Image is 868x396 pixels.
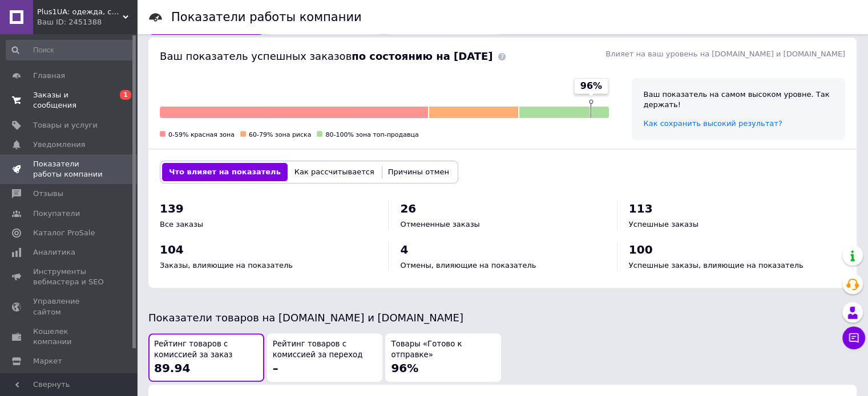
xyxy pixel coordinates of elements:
[381,163,456,181] button: Причины отмен
[400,202,416,215] span: 26
[33,326,106,347] span: Кошелек компании
[33,228,95,238] span: Каталог ProSale
[643,119,782,128] a: Как сохранить высокий результат?
[33,120,98,130] span: Товары и услуги
[391,339,495,360] span: Товары «Готово к отправке»
[160,50,492,62] span: Ваш показатель успешных заказов
[160,202,184,215] span: 139
[391,361,418,375] span: 96%
[154,361,190,375] span: 89.94
[33,356,62,366] span: Маркет
[273,361,278,375] span: –
[33,189,63,199] span: Отзывы
[267,333,383,382] button: Рейтинг товаров с комиссией за переход–
[120,90,131,100] span: 1
[148,333,264,382] button: Рейтинг товаров с комиссией за заказ89.94
[148,312,463,324] span: Показатели товаров на [DOMAIN_NAME] и [DOMAIN_NAME]
[400,261,536,270] span: Отмены, влияющие на показатель
[33,159,106,179] span: Показатели работы компании
[643,89,834,110] div: Ваш показатель на самом высоком уровне. Так держать!
[605,50,845,58] span: Влияет на ваш уровень на [DOMAIN_NAME] и [DOMAIN_NAME]
[288,163,381,181] button: Как рассчитывается
[629,261,804,270] span: Успешные заказы, влияющие на показатель
[160,243,184,256] span: 104
[171,10,362,24] h1: Показатели работы компании
[33,140,85,150] span: Уведомления
[154,339,259,360] span: Рейтинг товаров с комиссией за заказ
[37,7,123,17] span: Plus1UA: одежда, сумки, аксессуары
[400,220,479,228] span: Отмененные заказы
[273,339,377,360] span: Рейтинг товаров с комиссией за переход
[33,71,65,81] span: Главная
[352,50,492,62] b: по состоянию на [DATE]
[33,90,106,111] span: Заказы и сообщения
[325,131,418,138] span: 80-100% зона топ-продавца
[33,209,80,219] span: Покупатели
[33,247,75,258] span: Аналитика
[629,202,653,215] span: 113
[160,261,293,270] span: Заказы, влияющие на показатель
[37,17,137,27] div: Ваш ID: 2451388
[580,80,602,92] span: 96%
[842,326,865,349] button: Чат с покупателем
[33,267,106,287] span: Инструменты вебмастера и SEO
[162,163,288,181] button: Что влияет на показатель
[6,40,135,60] input: Поиск
[400,243,408,256] span: 4
[249,131,311,138] span: 60-79% зона риска
[629,243,653,256] span: 100
[33,296,106,317] span: Управление сайтом
[168,131,235,138] span: 0-59% красная зона
[385,333,501,382] button: Товары «Готово к отправке»96%
[160,220,203,228] span: Все заказы
[629,220,699,228] span: Успешные заказы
